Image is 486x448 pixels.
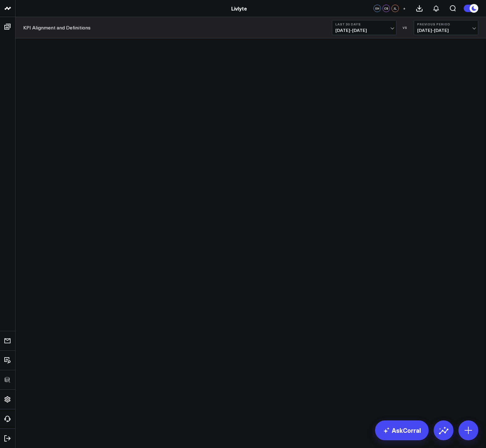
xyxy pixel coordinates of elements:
[231,5,247,12] a: Livlyte
[400,26,411,29] div: VS
[417,22,475,26] b: Previous Period
[382,5,390,12] div: CS
[400,5,408,12] button: +
[403,6,406,11] span: +
[375,420,429,440] a: AskCorral
[335,22,393,26] b: Last 30 Days
[332,20,396,35] button: Last 30 Days[DATE]-[DATE]
[335,28,393,33] span: [DATE] - [DATE]
[417,28,475,33] span: [DATE] - [DATE]
[391,5,399,12] div: JL
[414,20,478,35] button: Previous Period[DATE]-[DATE]
[373,5,381,12] div: EH
[23,24,91,31] a: KPI Alignment and Definitions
